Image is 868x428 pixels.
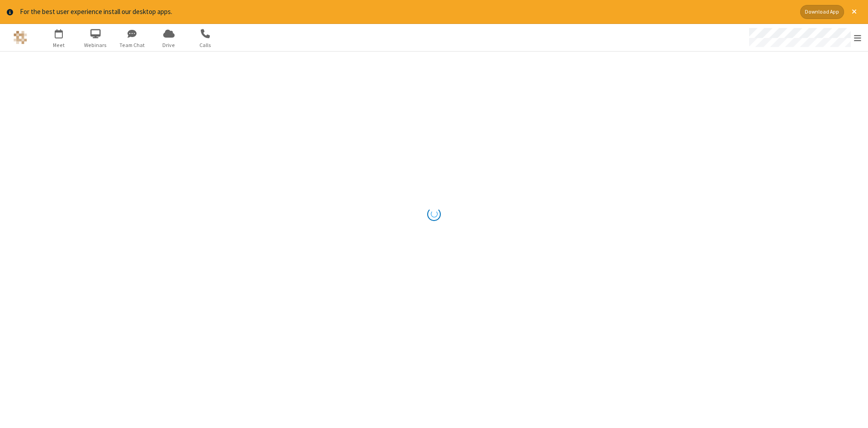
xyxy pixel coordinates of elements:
span: Team Chat [115,41,149,49]
div: For the best user experience install our desktop apps. [20,7,793,17]
button: Close alert [847,5,861,19]
span: Calls [189,41,222,49]
span: Drive [152,41,186,49]
button: Download App [800,5,844,19]
div: Open menu [741,24,868,51]
button: Logo [3,24,37,51]
span: Meet [42,41,76,49]
img: QA Selenium DO NOT DELETE OR CHANGE [14,31,27,44]
span: Webinars [79,41,113,49]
